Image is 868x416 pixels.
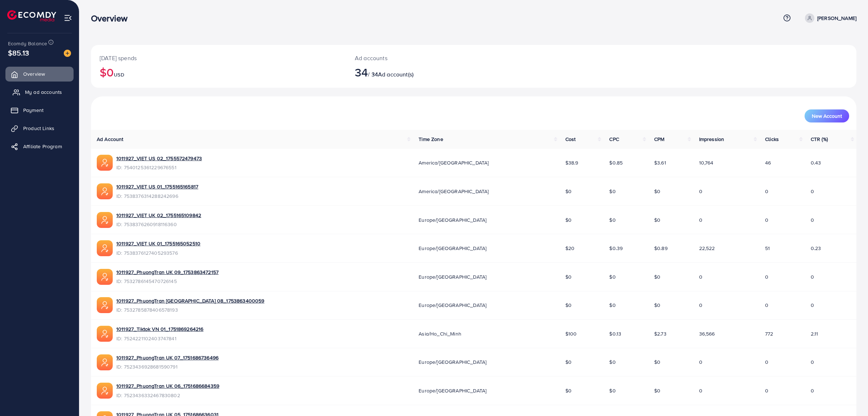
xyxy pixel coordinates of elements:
p: [DATE] spends [100,54,337,62]
span: Overview [23,70,45,78]
span: Affiliate Program [23,143,62,150]
span: $3.61 [654,159,666,166]
span: $0 [654,188,660,195]
img: ic-ads-acc.e4c84228.svg [97,240,113,256]
span: 2.11 [811,330,818,337]
span: 0 [699,358,702,366]
span: Product Links [23,125,54,132]
span: 0 [699,216,702,224]
iframe: Chat [837,383,863,411]
span: $0 [565,216,572,224]
img: ic-ads-acc.e4c84228.svg [97,269,113,285]
span: Europe/[GEOGRAPHIC_DATA] [419,273,486,280]
span: $0 [609,387,615,394]
span: Clicks [765,136,779,143]
span: 10,764 [699,159,714,166]
span: $0 [565,301,572,309]
span: $0 [609,273,615,280]
span: ID: 7523436332467830802 [116,392,219,399]
span: $0 [654,301,660,309]
h2: / 34 [355,65,529,79]
span: 0 [765,301,768,309]
a: 1011927_VIET US 01_1755165165817 [116,183,198,190]
span: $0.39 [609,245,623,252]
span: ID: 7532786145470726145 [116,278,219,285]
a: 1011927_PhuongTran UK 09_1753863472157 [116,269,219,276]
p: Ad accounts [355,54,529,62]
span: ID: 7532785878406578193 [116,306,264,313]
span: CTR (%) [811,136,828,143]
span: My ad accounts [25,88,62,96]
span: Asia/Ho_Chi_Minh [419,330,461,337]
span: ID: 7538376127405293576 [116,249,200,257]
img: logo [7,10,56,21]
span: 46 [765,159,771,166]
span: $0 [609,216,615,224]
span: $0 [654,358,660,366]
span: ID: 7523436928681590791 [116,363,219,370]
a: My ad accounts [5,85,74,99]
span: USD [114,71,124,78]
span: 0 [765,358,768,366]
img: image [64,50,71,57]
span: 0 [699,188,702,195]
img: menu [64,14,72,22]
span: $0 [609,301,615,309]
span: 0 [811,387,814,394]
h3: Overview [91,13,133,24]
a: 1011927_PhuongTran UK 06_1751686684359 [116,382,219,390]
span: $0 [565,387,572,394]
a: Product Links [5,121,74,136]
span: America/[GEOGRAPHIC_DATA] [419,188,489,195]
span: Europe/[GEOGRAPHIC_DATA] [419,216,486,224]
img: ic-ads-acc.e4c84228.svg [97,155,113,171]
span: 34 [355,64,368,80]
span: Europe/[GEOGRAPHIC_DATA] [419,387,486,394]
span: $0 [565,188,572,195]
span: $0.85 [609,159,623,166]
button: New Account [805,109,849,122]
a: 1011927_VIET UK 02_1755165109842 [116,212,201,219]
span: New Account [812,113,842,118]
a: 1011927_PhuongTran UK 07_1751686736496 [116,354,219,361]
span: Impression [699,136,724,143]
img: ic-ads-acc.e4c84228.svg [97,354,113,370]
span: Time Zone [419,136,443,143]
a: Affiliate Program [5,139,74,154]
span: 0 [811,358,814,366]
img: ic-ads-acc.e4c84228.svg [97,297,113,313]
span: CPM [654,136,664,143]
span: 0 [699,387,702,394]
a: 1011927_PhuongTran [GEOGRAPHIC_DATA] 08_1753863400059 [116,297,264,304]
span: 772 [765,330,773,337]
span: 51 [765,245,770,252]
span: 0 [811,301,814,309]
span: $0.89 [654,245,668,252]
span: 0 [699,273,702,280]
p: [PERSON_NAME] [817,14,856,22]
a: 1011927_VIET UK 01_1755165052510 [116,240,200,247]
img: ic-ads-acc.e4c84228.svg [97,212,113,228]
span: 0 [765,216,768,224]
span: 36,566 [699,330,715,337]
span: 0 [765,188,768,195]
span: $0 [654,387,660,394]
span: $20 [565,245,574,252]
span: $0 [609,188,615,195]
span: $0 [565,273,572,280]
a: 1011927_VIET US 02_1755572479473 [116,155,202,162]
a: Payment [5,103,74,117]
span: ID: 7538376260918116360 [116,221,201,228]
span: 0.43 [811,159,821,166]
span: 0 [765,273,768,280]
span: $100 [565,330,577,337]
span: ID: 7538376314288242696 [116,192,198,200]
span: ID: 7540125361229676551 [116,164,202,171]
span: $38.9 [565,159,578,166]
span: Ecomdy Balance [8,40,47,47]
a: Overview [5,67,74,81]
span: $0 [654,273,660,280]
img: ic-ads-acc.e4c84228.svg [97,383,113,399]
span: Cost [565,136,576,143]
